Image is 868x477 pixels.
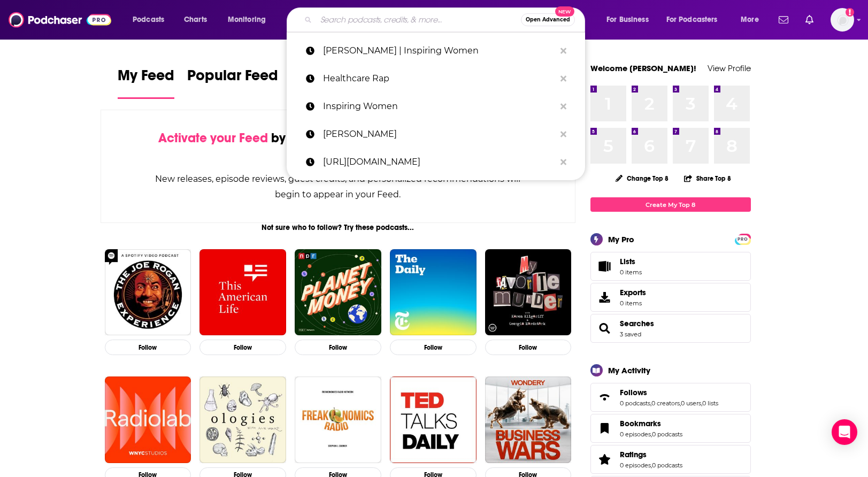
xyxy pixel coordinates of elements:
[608,234,634,244] div: My Pro
[620,257,635,266] span: Lists
[390,376,477,463] img: TED Talks Daily
[199,376,286,463] img: Ologies with Alie Ward
[594,321,616,336] a: Searches
[620,450,647,459] span: Ratings
[620,257,642,266] span: Lists
[620,419,682,428] a: Bookmarks
[485,376,572,463] img: Business Wars
[702,399,718,407] a: 0 lists
[774,11,793,29] a: Show notifications dropdown
[155,130,522,161] div: by following Podcasts, Creators, Lists, and other Users!
[590,383,751,412] span: Follows
[680,399,681,407] span: ,
[323,65,555,93] p: Healthcare Rap
[155,171,522,202] div: New releases, episode reviews, guest credits, and personalized recommendations will begin to appe...
[101,223,576,232] div: Not sure who to follow? Try these podcasts...
[650,399,651,407] span: ,
[555,6,574,17] span: New
[620,388,647,397] span: Follows
[801,11,818,29] a: Show notifications dropdown
[594,390,616,405] a: Follows
[287,37,585,65] a: [PERSON_NAME] | Inspiring Women
[287,65,585,93] a: Healthcare Rap
[620,319,654,328] a: Searches
[741,12,759,27] span: More
[681,399,701,407] a: 0 users
[390,340,477,355] button: Follow
[297,7,595,32] div: Search podcasts, credits, & more...
[736,235,749,243] span: PRO
[521,13,575,26] button: Open AdvancedNew
[683,168,732,189] button: Share Top 8
[620,419,661,428] span: Bookmarks
[620,288,646,297] span: Exports
[9,10,111,30] img: Podchaser - Follow, Share and Rate Podcasts
[620,430,651,438] a: 0 episodes
[594,421,616,436] a: Bookmarks
[323,120,555,148] p: Dr. Trevor Royce
[652,461,682,469] a: 0 podcasts
[620,450,682,459] a: Ratings
[620,461,651,469] a: 0 episodes
[105,340,191,355] button: Follow
[105,376,191,463] img: Radiolab
[295,249,381,336] img: Planet Money
[590,63,696,73] a: Welcome [PERSON_NAME]!
[287,93,585,120] a: Inspiring Women
[118,66,174,99] a: My Feed
[295,340,381,355] button: Follow
[608,365,650,375] div: My Activity
[199,340,286,355] button: Follow
[187,66,278,99] a: Popular Feed
[651,399,680,407] a: 0 creators
[590,414,751,443] span: Bookmarks
[390,249,477,336] img: The Daily
[590,314,751,343] span: Searches
[187,66,278,91] span: Popular Feed
[736,235,749,243] a: PRO
[287,120,585,148] a: [PERSON_NAME]
[228,12,266,27] span: Monitoring
[708,63,751,73] a: View Profile
[620,268,642,276] span: 0 items
[599,11,662,28] button: open menu
[666,12,718,27] span: For Podcasters
[133,12,164,27] span: Podcasts
[526,17,570,22] span: Open Advanced
[701,399,702,407] span: ,
[220,11,280,28] button: open menu
[594,452,616,467] a: Ratings
[831,8,854,32] span: Logged in as HBurn
[118,66,174,91] span: My Feed
[659,11,733,28] button: open menu
[846,8,854,17] svg: Add a profile image
[184,12,207,27] span: Charts
[287,148,585,176] a: [URL][DOMAIN_NAME]
[831,8,854,32] button: Show profile menu
[620,399,650,407] a: 0 podcasts
[594,290,616,305] span: Exports
[323,93,555,120] p: Inspiring Women
[485,249,572,336] img: My Favorite Murder with Karen Kilgariff and Georgia Hardstark
[158,130,268,146] span: Activate your Feed
[620,299,646,307] span: 0 items
[295,376,381,463] img: Freakonomics Radio
[316,11,521,28] input: Search podcasts, credits, & more...
[620,388,718,397] a: Follows
[652,430,682,438] a: 0 podcasts
[832,419,857,445] div: Open Intercom Messenger
[323,148,555,176] p: https://healthtechremedy.com/about
[177,11,213,28] a: Charts
[590,197,751,212] a: Create My Top 8
[485,340,572,355] button: Follow
[323,37,555,65] p: Laurie McGraw | Inspiring Women
[105,249,191,336] img: The Joe Rogan Experience
[831,8,854,32] img: User Profile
